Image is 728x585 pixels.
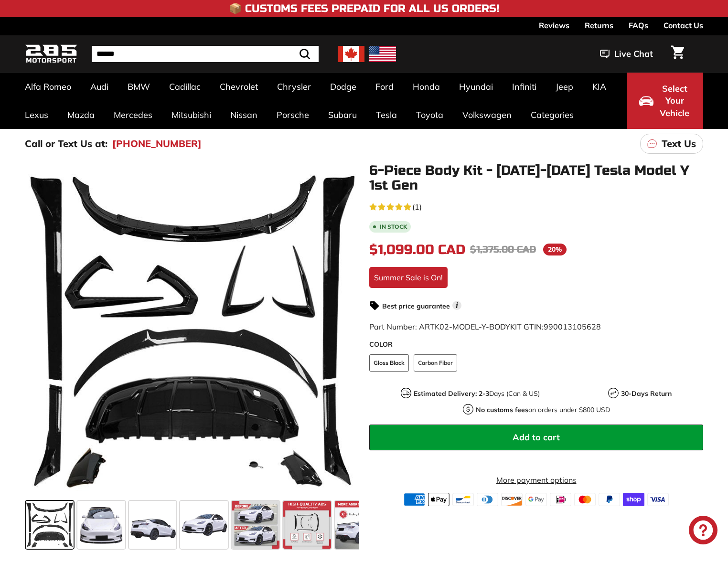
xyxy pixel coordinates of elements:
[162,101,221,129] a: Mitsubishi
[428,493,450,506] img: apple_pay
[477,493,498,506] img: diners_club
[369,267,448,288] div: Summer Sale is On!
[588,42,665,66] button: Live Chat
[544,322,601,331] span: 990013105628
[369,425,703,450] button: Add to cart
[623,493,644,506] img: shopify_pay
[369,322,601,331] span: Part Number: ARTK02-MODEL-Y-BODYKIT GTIN:
[92,46,319,62] input: Search
[453,101,521,129] a: Volkswagen
[160,73,210,101] a: Cadillac
[25,137,107,151] p: Call or Text Us at:
[647,493,669,506] img: visa
[321,73,366,101] a: Dodge
[476,405,610,415] p: on orders under $800 USD
[543,244,567,255] span: 20%
[574,493,596,506] img: master
[118,73,160,101] a: BMW
[369,474,703,486] a: More payment options
[366,101,407,129] a: Tesla
[15,73,81,101] a: Alfa Romeo
[664,17,703,33] a: Contact Us
[662,137,696,151] p: Text Us
[104,101,162,129] a: Mercedes
[319,101,366,129] a: Subaru
[81,73,118,101] a: Audi
[501,493,523,506] img: discover
[452,301,461,310] span: i
[268,73,321,101] a: Chrysler
[583,73,616,101] a: KIA
[627,73,703,129] button: Select Your Vehicle
[58,101,104,129] a: Mazda
[412,201,422,213] span: (1)
[366,73,403,101] a: Ford
[513,432,560,443] span: Add to cart
[503,73,546,101] a: Infiniti
[470,244,536,255] span: $1,375.00 CAD
[665,38,690,70] a: Cart
[414,389,489,398] strong: Estimated Delivery: 2-3
[640,134,703,154] a: Text Us
[539,17,569,33] a: Reviews
[521,101,583,129] a: Categories
[25,43,77,65] img: Logo_285_Motorsport_areodynamics_components
[599,493,620,506] img: paypal
[629,17,648,33] a: FAQs
[369,242,465,258] span: $1,099.00 CAD
[229,3,499,14] h4: 📦 Customs Fees Prepaid for All US Orders!
[658,83,691,119] span: Select Your Vehicle
[369,163,703,193] h1: 6-Piece Body Kit - [DATE]-[DATE] Tesla Model Y 1st Gen
[585,17,613,33] a: Returns
[112,137,202,151] a: [PHONE_NUMBER]
[221,101,267,129] a: Nissan
[267,101,319,129] a: Porsche
[414,389,540,399] p: Days (Can & US)
[382,302,450,310] strong: Best price guarantee
[452,493,474,506] img: bancontact
[614,48,653,60] span: Live Chat
[403,73,450,101] a: Honda
[407,101,453,129] a: Toyota
[450,73,503,101] a: Hyundai
[404,493,425,506] img: american_express
[380,224,407,230] b: In stock
[369,200,703,213] a: 5.0 rating (1 votes)
[476,405,528,414] strong: No customs fees
[525,493,547,506] img: google_pay
[546,73,583,101] a: Jeep
[550,493,571,506] img: ideal
[369,340,703,350] label: COLOR
[686,516,720,547] inbox-online-store-chat: Shopify online store chat
[210,73,268,101] a: Chevrolet
[15,101,58,129] a: Lexus
[621,389,672,398] strong: 30-Days Return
